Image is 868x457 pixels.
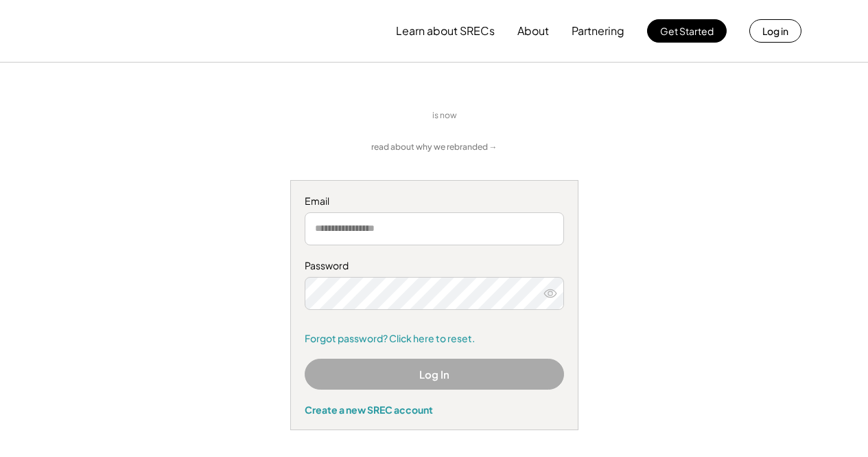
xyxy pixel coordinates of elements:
[305,332,564,346] a: Forgot password? Click here to reset.
[67,8,181,54] img: yH5BAEAAAAALAAAAAABAAEAAAIBRAA7
[474,109,570,123] img: yH5BAEAAAAALAAAAAABAAEAAAIBRAA7
[305,403,564,416] div: Create a new SREC account
[647,19,727,43] button: Get Started
[517,17,549,45] button: About
[396,17,495,45] button: Learn about SRECs
[429,110,467,122] div: is now
[305,359,564,390] button: Log In
[305,259,564,273] div: Password
[572,17,624,45] button: Partnering
[305,194,564,208] div: Email
[298,97,422,135] img: yH5BAEAAAAALAAAAAABAAEAAAIBRAA7
[749,19,801,43] button: Log in
[371,142,497,153] a: read about why we rebranded →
